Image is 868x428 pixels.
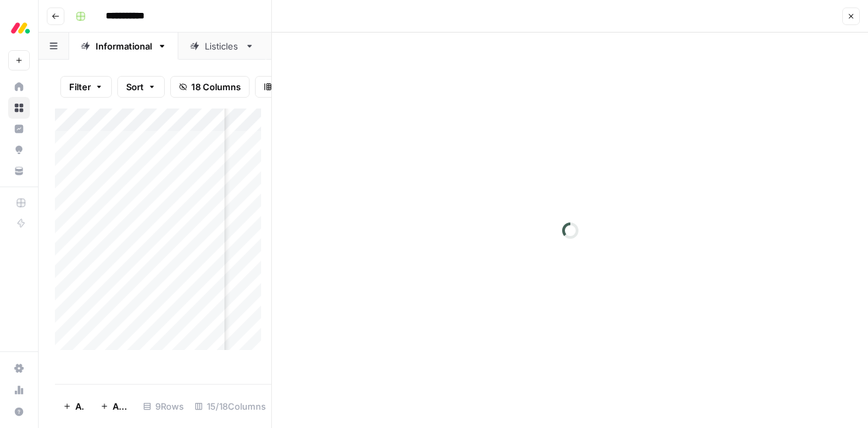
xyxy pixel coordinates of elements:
button: Add Row [55,395,92,417]
button: Workspace: Monday.com [8,11,30,45]
button: 18 Columns [170,76,250,98]
div: 9 Rows [138,395,189,417]
button: Help + Support [8,401,30,423]
span: Add 10 Rows [113,400,130,413]
button: Filter [60,76,112,98]
a: Insights [8,118,30,140]
a: Listicles [178,33,266,60]
a: Settings [8,357,30,379]
a: Home [8,76,30,98]
div: 15/18 Columns [189,395,271,417]
a: Usage [8,379,30,401]
a: Informational [69,33,178,60]
a: Opportunities [8,139,30,161]
div: Informational [96,39,152,53]
button: Sort [117,76,165,98]
a: Your Data [8,160,30,182]
span: Add Row [75,400,84,413]
span: 18 Columns [191,80,241,94]
span: Sort [126,80,144,94]
a: Browse [8,97,30,119]
div: Listicles [205,39,239,53]
span: Filter [69,80,91,94]
button: Add 10 Rows [92,395,138,417]
img: Monday.com Logo [8,16,33,40]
